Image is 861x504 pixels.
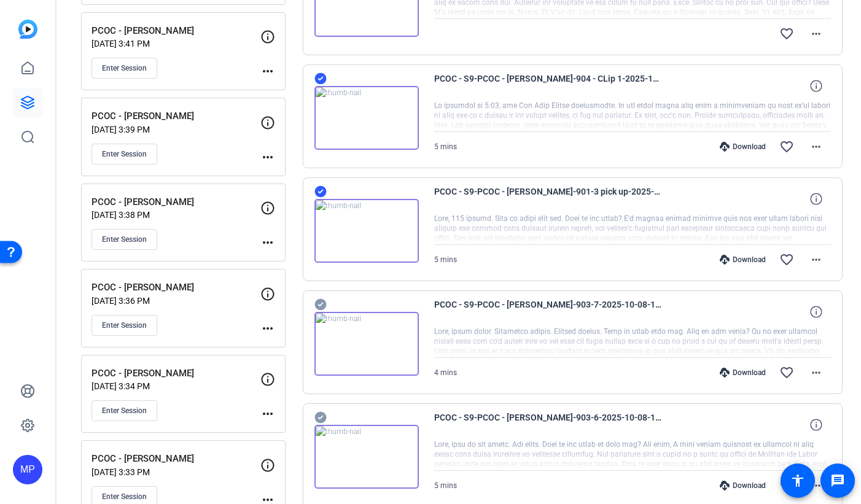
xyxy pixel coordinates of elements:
div: Download [714,368,772,378]
p: [DATE] 3:38 PM [92,210,260,220]
span: Enter Session [102,320,147,330]
button: Enter Session [92,315,157,336]
span: 5 mins [434,255,457,264]
mat-icon: more_horiz [260,235,275,250]
p: [DATE] 3:41 PM [92,39,260,48]
span: Enter Session [102,406,147,416]
span: Enter Session [102,63,147,73]
mat-icon: more_horiz [809,26,824,41]
mat-icon: more_horiz [260,321,275,336]
div: MP [13,455,42,484]
div: Download [714,255,772,265]
button: Enter Session [92,229,157,250]
mat-icon: favorite_border [779,252,794,267]
span: Enter Session [102,149,147,159]
mat-icon: more_horiz [809,252,824,267]
mat-icon: accessibility [790,473,805,488]
button: Enter Session [92,144,157,165]
p: PCOC - [PERSON_NAME] [92,281,260,295]
button: Enter Session [92,400,157,421]
p: [DATE] 3:34 PM [92,381,260,391]
img: thumb-nail [314,199,419,263]
img: blue-gradient.svg [18,20,37,39]
span: PCOC - S9-PCOC - [PERSON_NAME]-901-3 pick up-2025-10-08-10-51-11-291-0 [434,184,661,214]
span: Enter Session [102,235,147,244]
div: Download [714,142,772,152]
mat-icon: more_horiz [809,139,824,154]
span: 5 mins [434,142,457,151]
p: PCOC - [PERSON_NAME] [92,195,260,209]
span: PCOC - S9-PCOC - [PERSON_NAME]-903-7-2025-10-08-10-46-48-365-0 [434,297,661,327]
p: PCOC - [PERSON_NAME] [92,109,260,123]
p: PCOC - [PERSON_NAME] [92,452,260,466]
mat-icon: favorite_border [779,365,794,380]
mat-icon: more_horiz [260,150,275,165]
span: 5 mins [434,481,457,490]
span: 4 mins [434,368,457,377]
p: [DATE] 3:36 PM [92,296,260,306]
mat-icon: more_horiz [260,406,275,421]
div: Download [714,481,772,490]
p: PCOC - [PERSON_NAME] [92,366,260,381]
mat-icon: message [830,473,845,488]
mat-icon: favorite_border [779,139,794,154]
span: PCOC - S9-PCOC - [PERSON_NAME]-904 - CLip 1-2025-10-08-11-02-52-773-0 [434,71,661,101]
mat-icon: more_horiz [809,478,824,493]
mat-icon: favorite_border [779,26,794,41]
button: Enter Session [92,58,157,79]
img: thumb-nail [314,425,419,489]
p: PCOC - [PERSON_NAME] [92,24,260,38]
img: thumb-nail [314,86,419,150]
mat-icon: more_horiz [260,64,275,79]
img: thumb-nail [314,312,419,376]
span: Enter Session [102,492,147,502]
p: [DATE] 3:33 PM [92,467,260,477]
p: [DATE] 3:39 PM [92,125,260,134]
span: PCOC - S9-PCOC - [PERSON_NAME]-903-6-2025-10-08-10-41-36-767-0 [434,410,661,440]
mat-icon: more_horiz [809,365,824,380]
mat-icon: favorite_border [779,478,794,493]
